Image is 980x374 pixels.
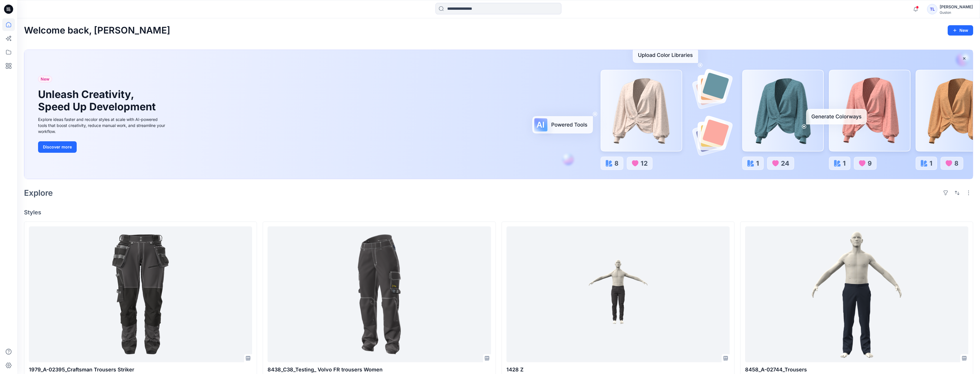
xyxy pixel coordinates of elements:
a: 8458_A-02744_Trousers [745,226,968,363]
p: 1428 Z [506,366,730,374]
div: [PERSON_NAME] [940,3,973,10]
button: New [948,25,973,36]
h2: Welcome back, [PERSON_NAME] [24,25,170,36]
h1: Unleash Creativity, Speed Up Development [38,88,158,113]
p: 8458_A-02744_Trousers [745,366,968,374]
h4: Styles [24,209,973,216]
div: TL [927,4,937,14]
p: 1979_A-02395_Craftsman Trousers Striker [29,366,252,374]
a: 8438_C38_Testing_ Volvo FR trousers Women [268,226,491,363]
div: Explore ideas faster and recolor styles at scale with AI-powered tools that boost creativity, red... [38,116,167,134]
p: 8438_C38_Testing_ Volvo FR trousers Women [268,366,491,374]
h2: Explore [24,188,53,197]
a: 1428 Z [506,226,730,363]
div: Guston [940,10,973,15]
button: Discover more [38,141,77,153]
span: New [41,76,50,83]
a: Discover more [38,141,167,153]
a: 1979_A-02395_Craftsman Trousers Striker [29,226,252,363]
